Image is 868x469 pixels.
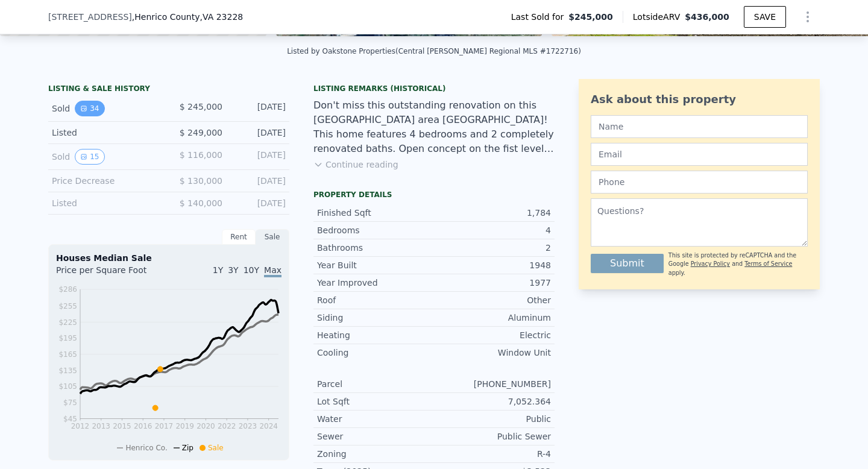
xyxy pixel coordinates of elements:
button: View historical data [75,101,104,116]
div: Price Decrease [52,175,159,187]
div: Don't miss this outstanding renovation on this [GEOGRAPHIC_DATA] area [GEOGRAPHIC_DATA]! This hom... [313,98,555,156]
div: Property details [313,190,555,200]
div: Cooling [317,347,434,359]
span: , Henrico County [132,11,243,23]
div: Listed [52,197,159,209]
div: Public Sewer [434,430,551,442]
div: 7,052.364 [434,395,551,408]
div: 2 [434,242,551,254]
div: 1948 [434,259,551,271]
tspan: 2022 [218,422,236,430]
span: 3Y [228,265,238,275]
div: 1,784 [434,207,551,219]
span: Max [264,265,281,277]
div: Roof [317,294,434,306]
span: Lotside ARV [633,11,685,23]
tspan: 2023 [239,422,257,430]
tspan: 2019 [175,422,194,430]
div: Bathrooms [317,242,434,254]
div: Other [434,294,551,306]
span: $ 249,000 [180,128,222,137]
div: Year Improved [317,277,434,289]
tspan: $105 [58,382,77,391]
div: Price per Square Foot [56,264,169,283]
div: Sold [52,101,159,116]
button: View historical data [75,149,104,165]
div: [DATE] [232,127,286,139]
span: , VA 23228 [200,12,244,22]
span: Henrico Co. [125,444,167,452]
div: Rent [222,229,256,245]
span: $ 140,000 [180,198,222,208]
div: Sale [256,229,289,245]
button: Show Options [796,5,820,29]
div: Sold [52,149,159,165]
div: Finished Sqft [317,207,434,219]
div: LISTING & SALE HISTORY [48,84,289,96]
tspan: $75 [63,398,77,407]
tspan: 2013 [92,422,110,430]
tspan: $225 [58,318,77,327]
div: Siding [317,312,434,324]
div: [DATE] [232,149,286,165]
button: Continue reading [313,159,398,171]
tspan: 2017 [155,422,174,430]
span: 10Y [244,265,259,275]
span: $436,000 [685,12,729,22]
span: Sale [208,444,224,452]
tspan: $255 [58,302,77,310]
span: Last Sold for [511,11,569,23]
tspan: $135 [58,367,77,375]
span: $ 116,000 [180,150,222,160]
div: Window Unit [434,347,551,359]
tspan: $45 [63,415,77,423]
div: [PHONE_NUMBER] [434,378,551,390]
input: Name [591,115,808,138]
input: Phone [591,171,808,194]
div: Water [317,413,434,425]
tspan: 2015 [113,422,131,430]
div: Year Built [317,259,434,271]
div: [DATE] [232,175,286,187]
tspan: 2012 [71,422,90,430]
div: Listed by Oakstone Properties (Central [PERSON_NAME] Regional MLS #1722716) [287,47,581,55]
span: 1Y [213,265,223,275]
div: Public [434,413,551,425]
div: Aluminum [434,312,551,324]
div: [DATE] [232,197,286,209]
span: $ 245,000 [180,102,222,112]
a: Privacy Policy [691,260,730,267]
div: Zoning [317,448,434,460]
div: R-4 [434,448,551,460]
div: Parcel [317,378,434,390]
tspan: 2020 [197,422,215,430]
button: Submit [591,254,664,273]
div: Heating [317,329,434,341]
tspan: $195 [58,334,77,342]
div: Electric [434,329,551,341]
a: Terms of Service [744,260,792,267]
div: Sewer [317,430,434,442]
span: Zip [182,444,193,452]
div: Lot Sqft [317,395,434,408]
div: [DATE] [232,101,286,116]
button: SAVE [744,6,786,28]
tspan: $165 [58,350,77,359]
input: Email [591,143,808,166]
span: $ 130,000 [180,176,222,186]
tspan: 2024 [259,422,278,430]
tspan: 2016 [134,422,153,430]
span: $245,000 [568,11,613,23]
div: 1977 [434,277,551,289]
div: Bedrooms [317,224,434,236]
div: Ask about this property [591,91,808,108]
div: This site is protected by reCAPTCHA and the Google and apply. [668,251,808,277]
div: Listed [52,127,159,139]
div: Listing Remarks (Historical) [313,84,555,93]
div: 4 [434,224,551,236]
tspan: $286 [58,285,77,294]
span: [STREET_ADDRESS] [48,11,132,23]
div: Houses Median Sale [56,252,281,264]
